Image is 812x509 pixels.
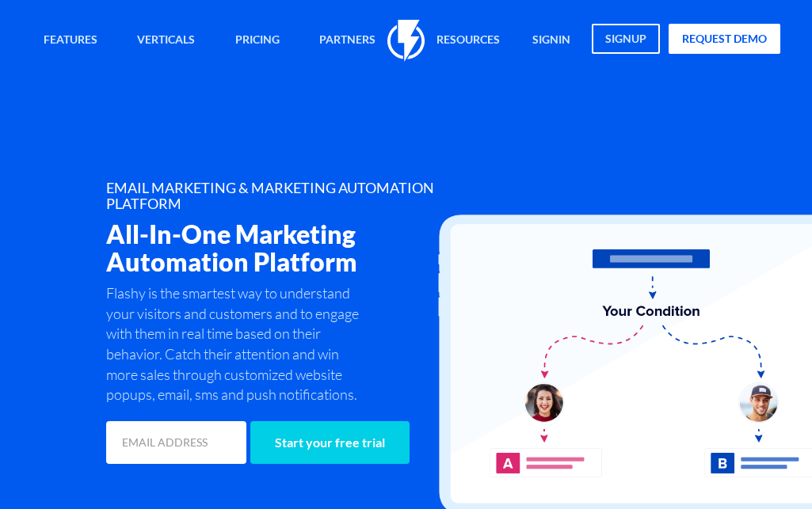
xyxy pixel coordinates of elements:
[106,220,457,275] h2: All-In-One Marketing Automation Platform
[250,421,410,464] input: Start your free trial
[425,24,512,58] a: Resources
[223,24,292,58] a: Pricing
[106,180,457,212] h1: EMAIL MARKETING & MARKETING AUTOMATION PLATFORM
[520,24,582,58] a: signin
[106,421,246,464] input: EMAIL ADDRESS
[125,24,207,58] a: Verticals
[106,283,363,405] p: Flashy is the smartest way to understand your visitors and customers and to engage with them in r...
[669,24,780,54] a: request demo
[32,24,109,58] a: Features
[592,24,660,54] a: signup
[307,24,387,58] a: Partners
